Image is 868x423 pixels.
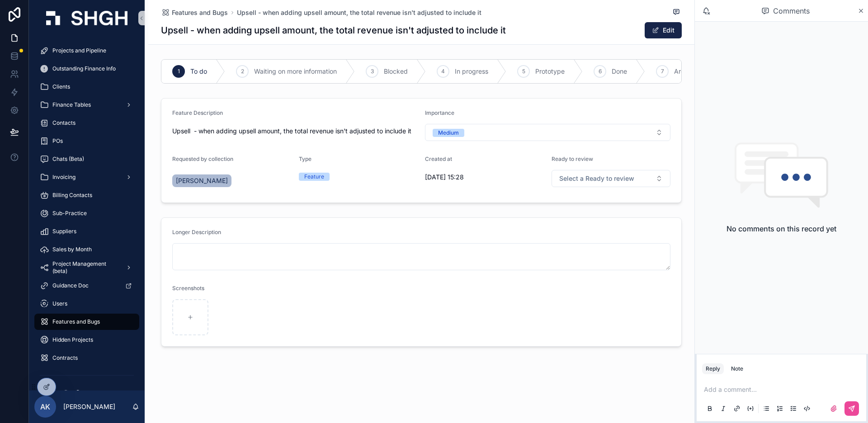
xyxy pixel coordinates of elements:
[52,65,116,72] span: Outstanding Finance Info
[455,67,488,76] span: In progress
[441,68,445,75] span: 4
[52,318,100,325] span: Features and Bugs
[52,83,70,90] span: Clients
[425,173,544,182] span: [DATE] 15:28
[612,67,627,76] span: Done
[34,61,139,77] a: Outstanding Finance Info
[299,155,311,162] span: Type
[52,155,84,163] span: Chats (Beta)
[52,47,106,54] span: Projects and Pipeline
[172,229,221,235] span: Longer Description
[237,8,481,17] a: Upsell - when adding upsell amount, the total revenue isn't adjusted to include it
[52,300,67,307] span: Users
[384,67,408,76] span: Blocked
[172,285,204,291] span: Screenshots
[559,174,634,183] span: Select a Ready to review
[34,97,139,113] a: Finance Tables
[172,155,233,162] span: Requested by collection
[645,22,682,38] button: Edit
[161,8,228,17] a: Features and Bugs
[34,277,139,294] a: Guidance Doc
[176,176,228,185] span: [PERSON_NAME]
[371,68,374,75] span: 3
[172,8,228,17] span: Features and Bugs
[241,68,244,75] span: 2
[46,11,127,25] img: App logo
[52,101,91,108] span: Finance Tables
[34,332,139,348] a: Hidden Projects
[425,124,670,141] button: Select Button
[40,401,50,412] span: AK
[34,384,139,400] a: Omnibus Requests
[172,174,231,187] a: [PERSON_NAME]
[52,389,100,396] span: Omnibus Requests
[29,36,145,390] div: scrollable content
[34,296,139,312] a: Users
[674,67,701,76] span: Archived
[599,68,602,75] span: 6
[726,223,836,234] h2: No comments on this record yet
[52,260,118,275] span: Project Management (beta)
[63,402,115,411] p: [PERSON_NAME]
[727,363,747,374] button: Note
[52,192,92,199] span: Billing Contacts
[161,24,506,37] h1: Upsell - when adding upsell amount, the total revenue isn't adjusted to include it
[731,365,743,372] div: Note
[34,259,139,276] a: Project Management (beta)
[190,67,207,76] span: To do
[52,174,75,181] span: Invoicing
[773,5,810,16] span: Comments
[535,67,565,76] span: Prototype
[304,173,324,181] div: Feature
[52,228,76,235] span: Suppliers
[34,223,139,240] a: Suppliers
[172,109,223,116] span: Feature Description
[702,363,724,374] button: Reply
[34,133,139,149] a: POs
[254,67,337,76] span: Waiting on more information
[522,68,525,75] span: 5
[172,127,418,136] span: Upsell - when adding upsell amount, the total revenue isn't adjusted to include it
[178,68,180,75] span: 1
[34,350,139,366] a: Contracts
[34,187,139,203] a: Billing Contacts
[34,241,139,258] a: Sales by Month
[52,246,92,253] span: Sales by Month
[34,115,139,131] a: Contacts
[661,68,664,75] span: 7
[552,170,671,187] button: Select Button
[552,155,593,162] span: Ready to review
[34,205,139,221] a: Sub-Practice
[34,42,139,59] a: Projects and Pipeline
[425,109,454,116] span: Importance
[52,354,78,362] span: Contracts
[52,282,89,289] span: Guidance Doc
[425,155,452,162] span: Created at
[34,79,139,95] a: Clients
[52,137,63,145] span: POs
[52,119,75,127] span: Contacts
[52,336,93,343] span: Hidden Projects
[34,314,139,330] a: Features and Bugs
[52,210,87,217] span: Sub-Practice
[34,169,139,185] a: Invoicing
[34,151,139,167] a: Chats (Beta)
[438,129,459,137] div: Medium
